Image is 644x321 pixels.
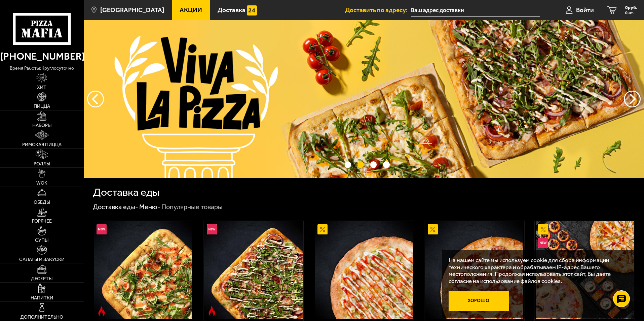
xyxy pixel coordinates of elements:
[315,221,413,319] img: Аль-Шам 25 см (тонкое тесто)
[97,306,107,316] img: Острое блюдо
[370,161,377,168] button: точки переключения
[314,221,414,319] a: АкционныйАль-Шам 25 см (тонкое тесто)
[94,221,192,319] img: Римская с креветками
[207,306,217,316] img: Острое блюдо
[36,181,47,186] span: WOK
[32,123,51,128] span: Наборы
[93,187,160,198] h1: Доставка еды
[383,161,389,168] button: точки переключения
[317,224,328,234] img: Акционный
[20,315,63,320] span: Дополнительно
[203,221,303,319] a: НовинкаОстрое блюдоРимская с мясным ассорти
[180,7,202,13] span: Акции
[35,238,48,243] span: Супы
[22,142,62,147] span: Римская пицца
[139,203,160,211] a: Меню-
[247,5,257,15] img: 15daf4d41897b9f0e9f617042186c801.svg
[428,224,438,234] img: Акционный
[411,4,540,17] input: Ваш адрес доставки
[34,162,50,166] span: Роллы
[624,91,641,107] button: предыдущий
[31,277,52,281] span: Десерты
[207,224,217,234] img: Новинка
[97,224,107,234] img: Новинка
[87,91,104,107] button: следующий
[576,7,594,13] span: Войти
[424,221,524,319] a: АкционныйПепперони 25 см (толстое с сыром)
[34,200,50,205] span: Обеды
[19,257,65,262] span: Салаты и закуски
[161,203,223,212] div: Популярные товары
[449,257,624,285] p: На нашем сайте мы используем cookie для сбора информации технического характера и обрабатываем IP...
[93,221,193,319] a: НовинкаОстрое блюдоРимская с креветками
[31,296,53,300] span: Напитки
[100,7,164,13] span: [GEOGRAPHIC_DATA]
[625,5,637,10] span: 0 руб.
[345,7,411,13] span: Доставить по адресу:
[93,203,138,211] a: Доставка еды-
[34,104,50,109] span: Пицца
[535,221,635,319] a: АкционныйНовинкаВсё включено
[538,224,548,234] img: Акционный
[536,221,634,319] img: Всё включено
[449,291,509,311] button: Хорошо
[357,161,364,168] button: точки переключения
[37,85,46,90] span: Хит
[625,11,637,15] span: 0 шт.
[538,238,548,248] img: Новинка
[345,161,351,168] button: точки переключения
[204,221,302,319] img: Римская с мясным ассорти
[425,221,523,319] img: Пепперони 25 см (толстое с сыром)
[32,219,52,224] span: Горячее
[218,7,245,13] span: Доставка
